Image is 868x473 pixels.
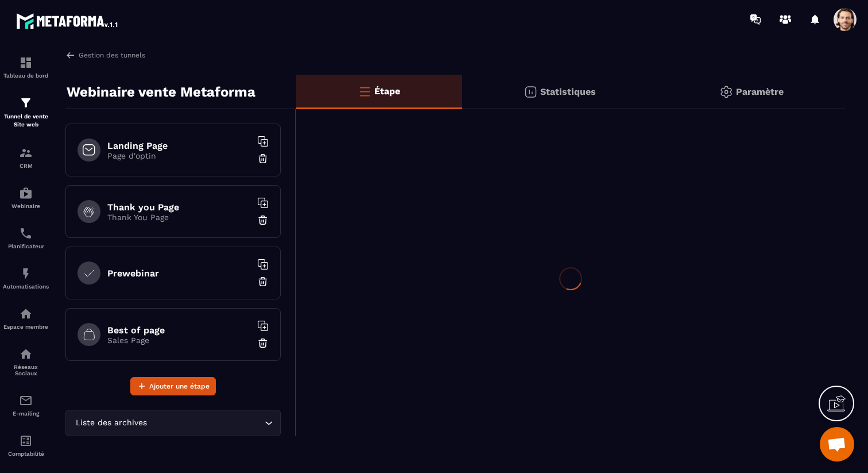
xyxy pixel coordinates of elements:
h6: Prewebinar [107,268,251,279]
img: trash [257,276,269,287]
a: automationsautomationsEspace membre [3,298,49,339]
img: automations [19,307,33,321]
img: trash [257,153,269,164]
span: Ajouter une étape [149,380,210,392]
img: bars-o.4a397970.svg [358,84,371,98]
h6: Thank you Page [107,202,251,213]
img: scheduler [19,226,33,240]
img: automations [19,186,33,200]
p: Espace membre [3,324,49,330]
input: Search for option [149,417,262,429]
img: email [19,394,33,407]
button: Ajouter une étape [130,377,216,395]
a: formationformationCRM [3,137,49,178]
a: accountantaccountantComptabilité [3,425,49,466]
a: Gestion des tunnels [65,50,145,60]
h6: Landing Page [107,140,251,151]
img: trash [257,214,269,226]
p: Automatisations [3,283,49,290]
p: Comptabilité [3,451,49,457]
img: social-network [19,347,33,361]
p: Sales Page [107,336,251,345]
p: Tableau de bord [3,72,49,79]
img: arrow [65,50,76,60]
p: Étape [374,86,400,97]
a: formationformationTableau de bord [3,47,49,87]
p: Page d'optin [107,151,251,160]
p: Réseaux Sociaux [3,364,49,376]
p: E-mailing [3,410,49,417]
p: Tunnel de vente Site web [3,113,49,129]
img: automations [19,267,33,280]
div: Ouvrir le chat [820,427,854,462]
a: emailemailE-mailing [3,385,49,425]
img: trash [257,337,269,349]
a: social-networksocial-networkRéseaux Sociaux [3,339,49,385]
div: Search for option [65,410,281,436]
img: setting-gr.5f69749f.svg [719,85,733,99]
p: Statistiques [540,86,596,97]
p: Paramètre [736,86,784,97]
img: stats.20deebd0.svg [524,85,537,99]
a: schedulerschedulerPlanificateur [3,218,49,258]
p: Planificateur [3,243,49,249]
img: formation [19,56,33,70]
a: automationsautomationsAutomatisations [3,258,49,298]
img: accountant [19,434,33,448]
a: formationformationTunnel de vente Site web [3,87,49,137]
img: formation [19,96,33,110]
h6: Best of page [107,325,251,336]
a: automationsautomationsWebinaire [3,178,49,218]
span: Liste des archives [73,417,149,429]
img: formation [19,146,33,160]
p: Webinaire [3,203,49,209]
p: Thank You Page [107,213,251,222]
img: logo [16,10,119,31]
p: Webinaire vente Metaforma [67,80,255,103]
p: CRM [3,163,49,169]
